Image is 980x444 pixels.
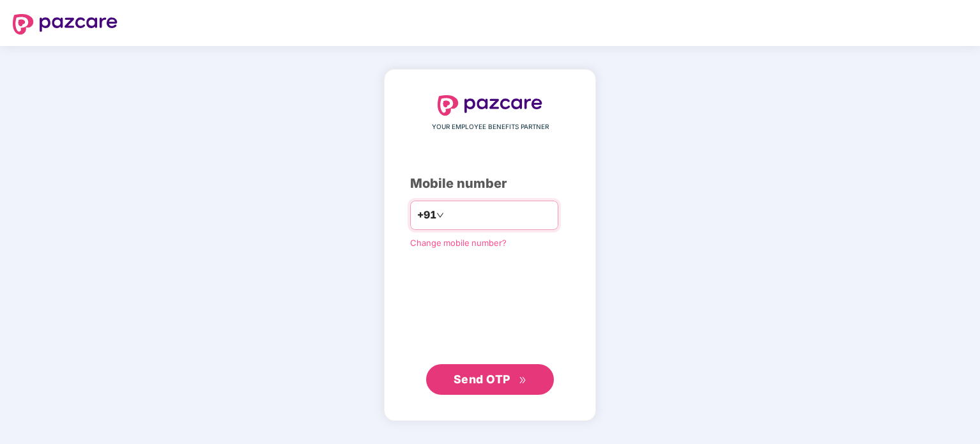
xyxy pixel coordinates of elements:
[436,211,444,219] span: down
[417,207,436,223] span: +91
[432,122,549,132] span: YOUR EMPLOYEE BENEFITS PARTNER
[519,376,527,385] span: double-right
[410,174,570,194] div: Mobile number
[438,95,542,116] img: logo
[454,372,510,386] span: Send OTP
[426,364,554,395] button: Send OTPdouble-right
[13,14,118,34] img: logo
[410,238,507,248] a: Change mobile number?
